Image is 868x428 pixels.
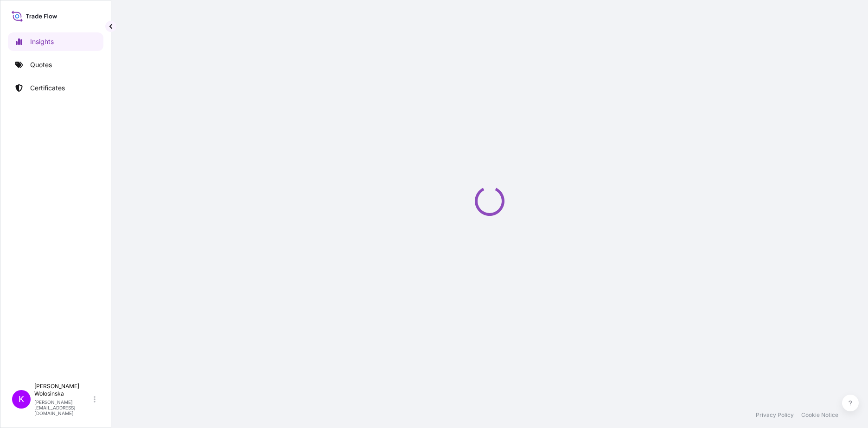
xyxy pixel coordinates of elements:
p: Insights [30,37,54,46]
p: [PERSON_NAME] Wolosinska [34,383,92,397]
p: [PERSON_NAME][EMAIL_ADDRESS][DOMAIN_NAME] [34,399,92,416]
p: Quotes [30,60,52,69]
p: Certificates [30,83,65,93]
a: Cookie Notice [801,411,838,419]
a: Insights [8,32,103,51]
a: Quotes [8,56,103,74]
a: Certificates [8,79,103,97]
span: K [19,395,24,404]
a: Privacy Policy [756,411,794,419]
